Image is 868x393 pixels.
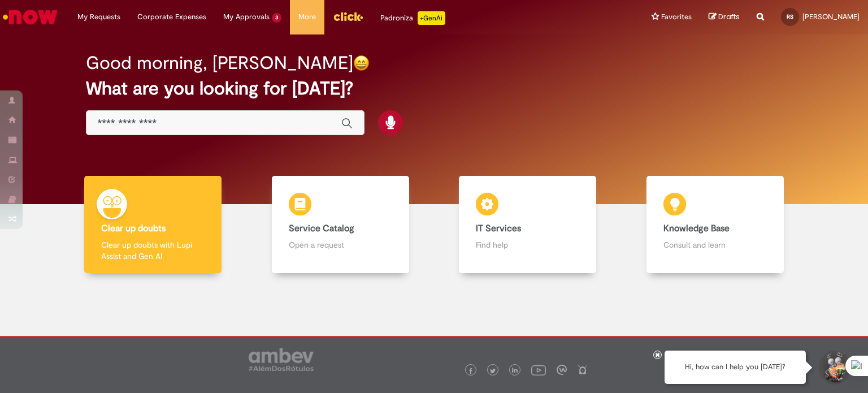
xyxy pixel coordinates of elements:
h2: Good morning, [PERSON_NAME] [86,53,353,73]
img: click_logo_yellow_360x200.png [333,8,363,25]
p: Find help [476,239,579,251]
div: Hi, how can I help you [DATE]? [665,351,806,384]
p: Clear up doubts with Lupi Assist and Gen AI [101,239,205,262]
b: IT Services [476,223,521,234]
a: Drafts [709,12,740,23]
img: logo_footer_linkedin.png [512,368,518,374]
span: Favorites [661,11,692,23]
span: [PERSON_NAME] [802,12,860,21]
span: My Approvals [223,11,270,23]
button: Start Support Conversation [817,351,851,385]
span: 3 [272,13,281,23]
img: logo_footer_workplace.png [557,365,567,375]
img: happy-face.png [353,55,370,71]
span: Corporate Expenses [137,11,206,23]
img: logo_footer_youtube.png [531,362,546,377]
p: +GenAi [418,11,445,25]
b: Knowledge Base [663,223,730,234]
p: Consult and learn [663,239,767,251]
b: Clear up doubts [101,223,166,234]
p: Open a request [289,239,392,251]
img: ServiceNow [1,6,59,28]
span: RS [787,13,793,20]
span: My Requests [77,11,120,23]
a: Clear up doubts Clear up doubts with Lupi Assist and Gen AI [59,176,247,274]
b: Service Catalog [289,223,354,234]
span: Drafts [718,11,740,22]
img: logo_footer_naosei.png [578,365,588,375]
div: Padroniza [380,11,445,25]
a: IT Services Find help [434,176,622,274]
img: logo_footer_ambev_rotulo_gray.png [249,348,314,371]
img: logo_footer_twitter.png [490,368,496,374]
img: logo_footer_facebook.png [468,368,474,374]
span: More [298,11,316,23]
a: Service Catalog Open a request [247,176,435,274]
h2: What are you looking for [DATE]? [86,79,783,98]
a: Knowledge Base Consult and learn [622,176,809,274]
